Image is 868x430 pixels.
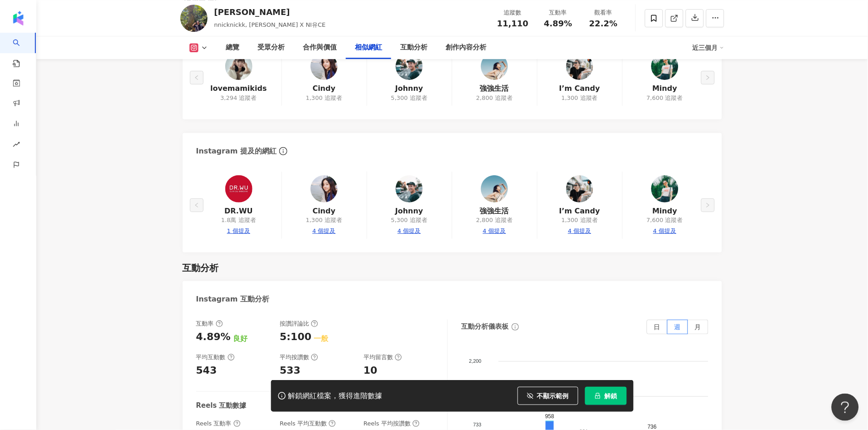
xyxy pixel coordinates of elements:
button: right [701,198,715,212]
div: Reels 互動率 [196,420,241,428]
button: left [190,198,204,212]
div: Reels 平均按讚數 [364,420,420,428]
a: KOL Avatar [225,53,252,84]
a: KOL Avatar [225,175,252,206]
div: 一般 [314,334,328,344]
a: DR.WU [224,206,253,216]
div: 互動分析儀表板 [461,322,509,331]
a: lovemamikids [210,84,267,94]
span: nnicknickk, [PERSON_NAME] X NI유CE [214,21,326,28]
div: 觀看率 [587,8,621,17]
img: KOL Avatar [225,175,252,203]
div: 解鎖網紅檔案，獲得進階數據 [288,391,383,401]
div: 3,294 追蹤者 [220,94,257,102]
span: 日 [654,323,660,331]
div: 10 [364,364,378,378]
div: 互動分析 [401,42,428,53]
div: Instagram 互動分析 [196,294,270,304]
span: rise [13,135,20,156]
div: Reels 平均互動數 [280,420,336,428]
img: KOL Avatar [225,53,252,80]
div: 追蹤數 [496,8,530,17]
span: info-circle [510,322,520,332]
tspan: 2,200 [469,358,482,364]
div: 1.8萬 追蹤者 [221,216,256,224]
span: 週 [674,323,681,331]
div: 互動率 [196,320,223,328]
div: 平均按讚數 [280,353,318,361]
div: 受眾分析 [258,42,285,53]
span: 11,110 [497,19,529,28]
div: [PERSON_NAME] [214,6,326,18]
button: 不顯示範例 [518,387,578,405]
div: 平均留言數 [364,353,402,361]
button: left [190,71,204,84]
tspan: 733 [473,422,481,427]
div: 總覽 [226,42,240,53]
div: 1 個提及 [227,227,250,235]
div: 543 [196,364,217,378]
div: 按讚評論比 [280,320,318,328]
div: Instagram 提及的網紅 [196,146,277,156]
div: 合作與價值 [303,42,337,53]
div: 互動率 [541,8,576,17]
span: 22.2% [589,19,617,28]
span: lock [595,393,601,399]
div: 創作內容分析 [446,42,487,53]
div: 平均互動數 [196,353,235,361]
img: KOL Avatar [180,5,208,32]
div: 良好 [233,334,247,344]
div: 4.89% [196,330,231,344]
button: 解鎖 [585,387,627,405]
span: 解鎖 [605,392,617,400]
button: right [701,71,715,84]
a: search [13,33,31,68]
span: 4.89% [544,19,572,28]
div: 5:100 [280,330,311,344]
div: 相似網紅 [355,42,383,53]
div: 近三個月 [693,40,724,55]
img: logo icon [11,11,25,25]
span: 不顯示範例 [537,392,569,400]
span: 月 [695,323,701,331]
div: 互動分析 [183,262,219,274]
div: 533 [280,364,301,378]
span: info-circle [278,146,289,157]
